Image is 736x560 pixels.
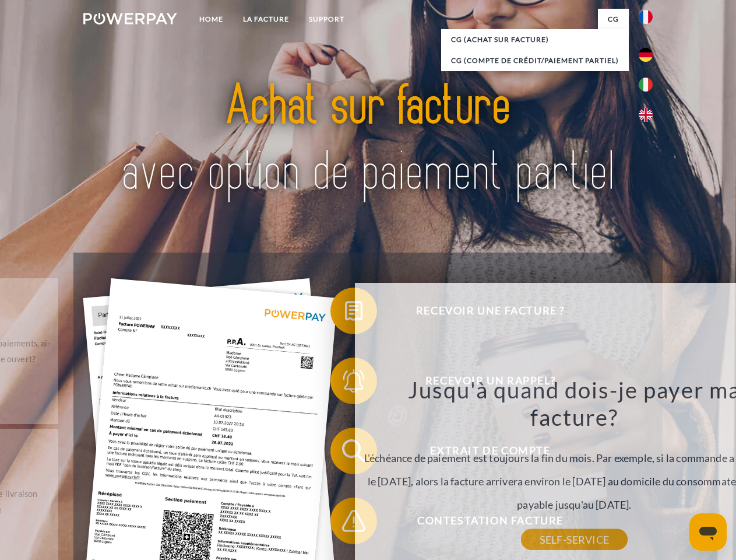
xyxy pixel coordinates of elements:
[521,529,628,550] a: SELF-SERVICE
[639,10,653,24] img: fr
[441,50,629,71] a: CG (Compte de crédit/paiement partiel)
[639,78,653,92] img: it
[189,9,233,30] a: Home
[330,288,633,334] button: Recevoir une facture ?
[330,428,633,474] button: Extrait de compte
[441,29,629,50] a: CG (achat sur facture)
[111,56,625,223] img: title-powerpay_fr.svg
[330,498,633,544] button: Contestation Facture
[689,513,727,551] iframe: Bouton de lancement de la fenêtre de messagerie
[83,13,177,24] img: logo-powerpay-white.svg
[639,108,653,122] img: en
[233,9,299,30] a: LA FACTURE
[639,48,653,62] img: de
[598,9,629,30] a: CG
[330,358,633,404] button: Recevoir un rappel?
[299,9,354,30] a: Support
